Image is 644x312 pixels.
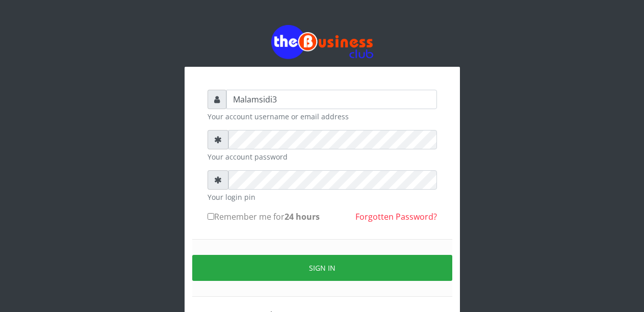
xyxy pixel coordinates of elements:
[355,211,437,222] a: Forgotten Password?
[208,151,437,162] small: Your account password
[208,213,214,220] input: Remember me for24 hours
[208,111,437,122] small: Your account username or email address
[208,192,437,202] small: Your login pin
[208,211,320,223] label: Remember me for
[285,211,320,222] b: 24 hours
[192,255,452,281] button: Sign in
[226,90,437,109] input: Username or email address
